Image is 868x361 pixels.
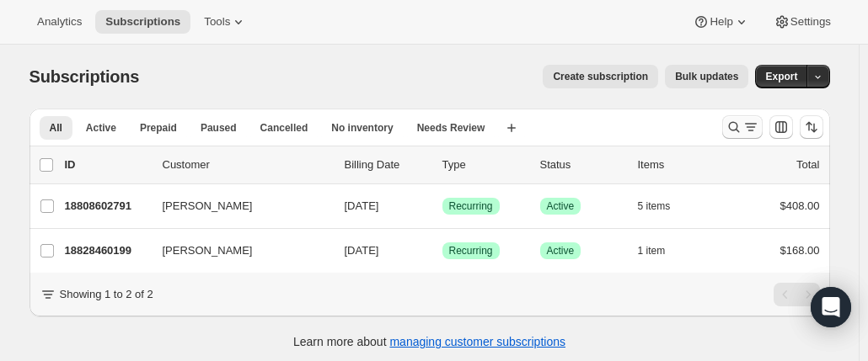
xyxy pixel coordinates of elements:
[765,70,797,83] span: Export
[95,10,190,34] button: Subscriptions
[540,157,624,173] p: Status
[811,287,851,327] div: Open Intercom Messenger
[105,15,180,29] span: Subscriptions
[417,121,485,135] span: Needs Review
[345,199,379,212] span: [DATE]
[204,15,230,29] span: Tools
[65,157,149,173] p: ID
[800,115,823,139] button: Sort the results
[140,121,177,135] span: Prepaid
[764,10,841,34] button: Settings
[65,198,149,215] p: 18808602791
[796,157,819,173] p: Total
[665,65,748,88] button: Bulk updates
[65,194,820,218] div: 18808602791[PERSON_NAME][DATE]SuccessRecurringSuccessActive5 items$408.00
[755,65,807,88] button: Export
[331,121,393,135] span: No inventory
[498,116,525,140] button: Create new view
[769,115,793,139] button: Customize table column order and visibility
[389,335,565,348] a: managing customer subscriptions
[547,199,575,213] span: Active
[50,121,62,135] span: All
[345,244,379,257] span: [DATE]
[547,244,575,257] span: Active
[553,70,648,83] span: Create subscription
[260,121,308,135] span: Cancelled
[638,194,689,218] button: 5 items
[780,199,820,212] span: $408.00
[442,157,527,173] div: Type
[638,199,671,213] span: 5 items
[37,15,82,29] span: Analytics
[722,115,763,139] button: Search and filter results
[675,70,738,83] span: Bulk updates
[29,67,140,86] span: Subscriptions
[86,121,116,135] span: Active
[638,157,722,173] div: Items
[194,10,257,34] button: Tools
[60,286,153,303] p: Showing 1 to 2 of 2
[201,121,237,135] span: Paused
[449,199,493,213] span: Recurring
[163,198,253,215] span: [PERSON_NAME]
[638,244,666,257] span: 1 item
[780,244,820,257] span: $168.00
[710,15,732,29] span: Help
[683,10,759,34] button: Help
[27,10,92,34] button: Analytics
[790,15,831,29] span: Settings
[153,193,321,220] button: [PERSON_NAME]
[449,244,493,257] span: Recurring
[774,283,820,306] nav: Pagination
[153,237,321,264] button: [PERSON_NAME]
[65,157,820,173] div: IDCustomerBilling DateTypeStatusItemsTotal
[345,157,429,173] p: Billing Date
[543,65,658,88] button: Create subscription
[638,239,684,263] button: 1 item
[65,242,149,259] p: 18828460199
[65,239,820,263] div: 18828460199[PERSON_NAME][DATE]SuccessRecurringSuccessActive1 item$168.00
[163,157,331,173] p: Customer
[163,242,253,259] span: [PERSON_NAME]
[293,333,565,350] p: Learn more about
